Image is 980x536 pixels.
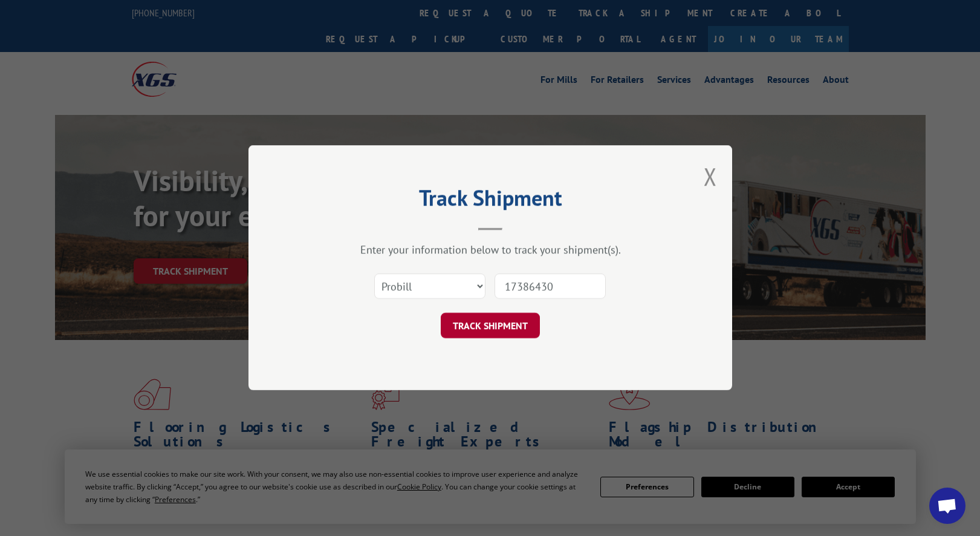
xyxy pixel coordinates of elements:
[309,243,672,257] div: Enter your information below to track your shipment(s).
[929,488,965,524] div: Open chat
[495,274,606,299] input: Number(s)
[704,160,717,192] button: Close modal
[441,313,540,339] button: TRACK SHIPMENT
[309,189,672,212] h2: Track Shipment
